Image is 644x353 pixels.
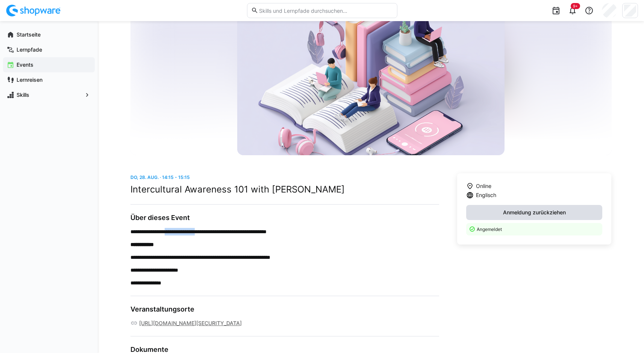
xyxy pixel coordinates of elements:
span: 9+ [573,4,578,8]
h3: Über dieses Event [130,214,439,222]
span: Online [476,182,491,190]
h3: Veranstaltungsorte [130,305,439,313]
p: Angemeldet [477,226,598,232]
input: Skills und Lernpfade durchsuchen… [258,7,393,14]
button: Anmeldung zurückziehen [466,205,603,220]
span: Do, 28. Aug. · 14:15 - 15:15 [130,174,190,180]
span: Englisch [476,191,496,199]
h2: Intercultural Awareness 101 with [PERSON_NAME] [130,184,439,195]
a: [URL][DOMAIN_NAME][SECURITY_DATA] [139,319,242,327]
span: Anmeldung zurückziehen [502,209,567,216]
